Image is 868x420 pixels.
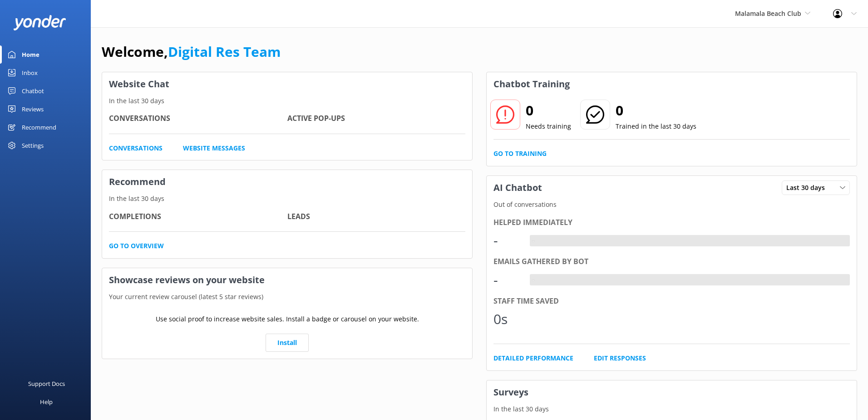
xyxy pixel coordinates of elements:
div: - [530,274,537,286]
span: Malamala Beach Club [735,9,801,18]
h3: Chatbot Training [487,72,577,96]
p: Your current review carousel (latest 5 star reviews) [102,292,472,302]
div: Reviews [22,100,44,118]
div: - [493,230,521,251]
p: Use social proof to increase website sales. Install a badge or carousel on your website. [156,314,419,324]
p: In the last 30 days [487,404,857,414]
h2: 0 [616,100,696,121]
span: Last 30 days [786,183,830,193]
a: Detailed Performance [493,353,573,363]
h4: Completions [109,211,287,223]
div: Support Docs [28,375,65,393]
a: Digital Res Team [168,42,281,61]
h3: Showcase reviews on your website [102,268,472,292]
h4: Conversations [109,113,287,125]
h1: Welcome, [102,41,281,63]
div: Emails gathered by bot [493,256,850,268]
a: Conversations [109,143,163,153]
p: Trained in the last 30 days [616,121,696,131]
div: Home [22,45,39,64]
a: Go to Training [493,149,547,159]
h4: Leads [287,211,466,223]
div: Help [40,393,53,411]
h3: Recommend [102,170,472,194]
h4: Active Pop-ups [287,113,466,125]
a: Go to overview [109,241,164,251]
a: Edit Responses [594,353,646,363]
div: - [493,269,521,291]
div: Staff time saved [493,295,850,307]
div: Chatbot [22,82,44,100]
p: In the last 30 days [102,194,472,204]
h2: 0 [526,100,571,121]
div: Helped immediately [493,217,850,229]
div: Recommend [22,118,56,136]
div: - [530,235,537,247]
div: Inbox [22,64,38,82]
p: Out of conversations [487,200,857,210]
a: Install [266,334,309,352]
a: Website Messages [183,143,245,153]
div: 0s [493,308,521,330]
h3: AI Chatbot [487,176,549,200]
p: In the last 30 days [102,96,472,106]
img: yonder-white-logo.png [14,15,66,30]
p: Needs training [526,121,571,131]
h3: Surveys [487,380,857,404]
h3: Website Chat [102,72,472,96]
div: Settings [22,136,44,155]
